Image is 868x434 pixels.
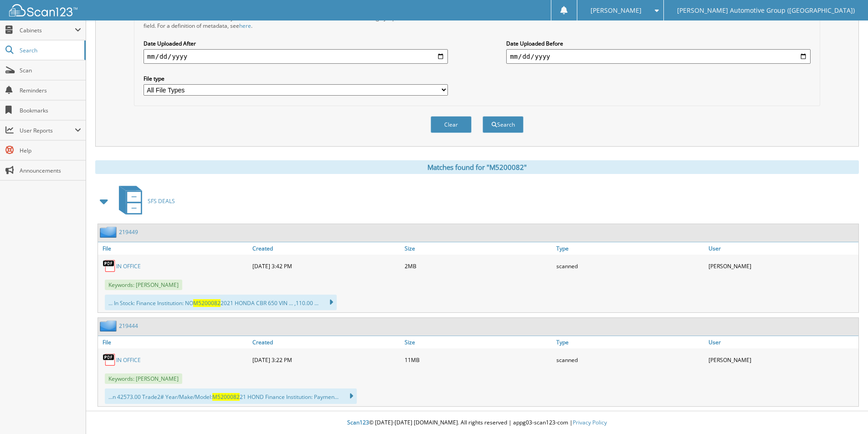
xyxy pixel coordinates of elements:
a: 219444 [119,322,138,330]
a: File [98,242,250,255]
img: folder2.png [100,320,119,332]
span: Scan123 [347,419,369,426]
span: Keywords: [PERSON_NAME] [105,280,182,290]
div: scanned [554,257,706,275]
a: User [706,336,858,348]
div: [PERSON_NAME] [706,351,858,369]
div: © [DATE]-[DATE] [DOMAIN_NAME]. All rights reserved | appg03-scan123-com | [86,412,868,434]
div: scanned [554,351,706,369]
div: [DATE] 3:22 PM [250,351,402,369]
a: Type [554,242,706,255]
input: start [144,49,448,64]
img: PDF.png [103,353,116,367]
span: Announcements [20,167,81,174]
img: folder2.png [100,226,119,238]
a: Size [402,336,555,348]
a: IN OFFICE [116,262,141,270]
div: [DATE] 3:42 PM [250,257,402,275]
div: 2MB [402,257,555,275]
img: scan123-logo-white.svg [9,4,77,16]
span: M5200082 [193,299,221,307]
div: 11MB [402,351,555,369]
div: Matches found for "M5200082" [95,160,859,174]
span: Reminders [20,87,81,94]
a: Type [554,336,706,348]
span: User Reports [20,127,75,134]
span: Cabinets [20,26,75,34]
span: Keywords: [PERSON_NAME] [105,373,182,384]
a: IN OFFICE [116,356,141,364]
label: File type [144,75,448,82]
span: M5200082 [212,393,240,401]
a: Size [402,242,555,255]
button: Search [483,116,524,133]
span: [PERSON_NAME] Automotive Group ([GEOGRAPHIC_DATA]) [677,8,855,13]
a: Privacy Policy [573,419,607,426]
div: ... In Stock: Finance Institution: NO 2021 HONDA CBR 650 VIN ... ,110.00 ... [105,295,337,310]
button: Clear [431,116,472,133]
span: Scan [20,66,81,74]
div: All metadata fields are searched by default. Select a cabinet with metadata to enable filtering b... [144,14,448,30]
a: File [98,336,250,348]
div: [PERSON_NAME] [706,257,858,275]
label: Date Uploaded Before [506,40,811,47]
a: Created [250,336,402,348]
img: PDF.png [103,259,116,273]
span: Help [20,147,81,154]
span: Bookmarks [20,107,81,114]
a: Created [250,242,402,255]
span: Search [20,46,80,54]
input: end [506,49,811,64]
a: here [239,22,251,30]
div: ...n 42573.00 Trade2# Year/Make/Model: 21 HOND Finance Institution: Paymen... [105,388,357,404]
a: User [706,242,858,255]
label: Date Uploaded After [144,40,448,47]
span: [PERSON_NAME] [591,8,642,13]
a: 219449 [119,228,138,236]
a: SFS DEALS [113,183,175,219]
span: SFS DEALS [148,197,175,205]
iframe: Chat Widget [822,390,868,434]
